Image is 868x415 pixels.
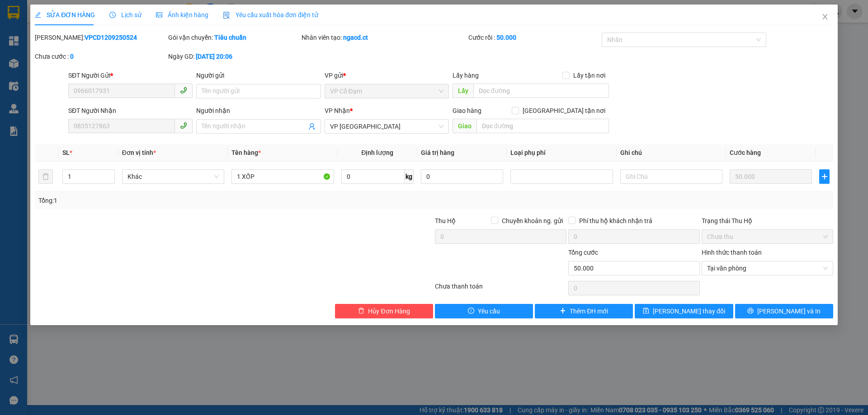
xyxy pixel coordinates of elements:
[127,170,219,183] span: Khác
[747,308,754,315] span: printer
[223,11,318,19] span: Yêu cầu xuất hóa đơn điện tử
[62,149,70,156] span: SL
[498,216,566,226] span: Chuyển khoản ng. gửi
[653,306,725,316] span: [PERSON_NAME] thay đổi
[168,51,300,61] div: Ngày GD:
[468,33,600,42] div: Cước rồi :
[325,70,449,80] div: VP gửi
[821,13,829,20] span: close
[122,149,156,156] span: Đơn vị tính
[330,120,443,133] span: VP Mỹ Đình
[330,84,443,98] span: VP Cổ Đạm
[214,34,246,41] b: Tiêu chuẩn
[368,306,410,316] span: Hủy Đơn Hàng
[434,281,567,297] div: Chưa thanh toán
[535,304,633,318] button: plusThêm ĐH mới
[35,12,41,18] span: edit
[702,249,762,256] label: Hình thức thanh toán
[560,308,566,315] span: plus
[435,304,533,318] button: exclamation-circleYêu cầu
[156,11,208,19] span: Ảnh kiện hàng
[196,70,321,80] div: Người gửi
[156,12,162,18] span: picture
[35,51,166,61] div: Chưa cước :
[496,34,516,41] b: 50.000
[730,169,812,184] input: 0
[570,306,608,316] span: Thêm ĐH mới
[231,169,334,184] input: VD: Bàn, Ghế
[812,5,838,30] button: Close
[223,12,230,19] img: icon
[435,217,456,224] span: Thu Hộ
[620,169,722,184] input: Ghi Chú
[405,169,414,184] span: kg
[735,304,833,318] button: printer[PERSON_NAME] và In
[643,308,649,315] span: save
[576,216,656,226] span: Phí thu hộ khách nhận trả
[231,149,261,156] span: Tên hàng
[707,261,828,275] span: Tại văn phòng
[38,196,335,205] div: Tổng: 1
[453,84,473,98] span: Lấy
[168,33,300,42] div: Gói vận chuyển:
[453,72,479,79] span: Lấy hàng
[819,169,829,184] button: plus
[109,11,142,19] span: Lịch sử
[453,119,476,133] span: Giao
[757,306,821,316] span: [PERSON_NAME] và In
[38,169,53,184] button: delete
[325,107,350,114] span: VP Nhận
[730,149,761,156] span: Cước hàng
[308,123,316,130] span: user-add
[358,308,364,315] span: delete
[180,87,187,94] span: phone
[68,106,193,116] div: SĐT Người Nhận
[302,33,467,42] div: Nhân viên tạo:
[361,149,393,156] span: Định lượng
[335,304,433,318] button: deleteHủy Đơn Hàng
[421,149,454,156] span: Giá trị hàng
[635,304,733,318] button: save[PERSON_NAME] thay đổi
[85,34,137,41] b: VPCD1209250524
[180,122,187,129] span: phone
[35,33,166,42] div: [PERSON_NAME]:
[519,106,609,116] span: [GEOGRAPHIC_DATA] tận nơi
[343,34,368,41] b: ngacd.ct
[570,70,609,80] span: Lấy tận nơi
[473,84,609,98] input: Dọc đường
[507,144,616,162] th: Loại phụ phí
[196,106,321,116] div: Người nhận
[453,107,481,114] span: Giao hàng
[196,53,232,60] b: [DATE] 20:06
[617,144,726,162] th: Ghi chú
[707,230,828,243] span: Chưa thu
[478,306,500,316] span: Yêu cầu
[109,12,116,18] span: clock-circle
[476,119,609,133] input: Dọc đường
[568,249,598,256] span: Tổng cước
[70,53,74,60] b: 0
[468,308,474,315] span: exclamation-circle
[68,70,193,80] div: SĐT Người Gửi
[702,216,833,226] div: Trạng thái Thu Hộ
[35,11,95,19] span: SỬA ĐƠN HÀNG
[820,173,829,180] span: plus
